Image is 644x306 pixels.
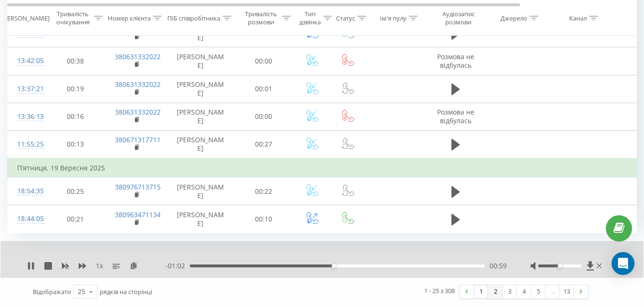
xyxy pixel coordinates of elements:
[115,107,161,116] a: 380631332022
[17,135,36,154] div: 11:55:25
[167,103,234,130] td: [PERSON_NAME]
[46,47,105,75] td: 00:38
[234,178,294,205] td: 00:22
[115,135,161,144] a: 380671317711
[17,107,36,126] div: 13:36:13
[474,285,488,298] a: 1
[46,205,105,233] td: 00:21
[234,47,294,75] td: 00:00
[46,178,105,205] td: 00:25
[17,80,36,98] div: 13:37:21
[234,130,294,158] td: 00:27
[437,52,474,70] span: Розмова не відбулась
[33,287,71,296] span: Відображати
[517,285,531,298] a: 4
[234,75,294,103] td: 00:01
[115,210,161,219] a: 380963471134
[569,14,587,22] div: Канал
[167,75,234,103] td: [PERSON_NAME]
[17,52,36,70] div: 13:42:05
[612,252,634,275] div: Open Intercom Messenger
[17,210,36,228] div: 18:44:05
[100,287,152,296] span: рядків на сторінці
[46,130,105,158] td: 00:13
[78,287,85,296] div: 25
[435,10,481,26] div: Аудіозапис розмови
[488,285,502,298] a: 2
[502,285,517,298] a: 3
[437,107,474,125] span: Розмова не відбулась
[336,14,355,22] div: Статус
[167,178,234,205] td: [PERSON_NAME]
[424,286,455,295] div: 1 - 25 з 308
[167,14,220,22] div: ПІБ співробітника
[545,285,560,298] div: …
[115,80,161,89] a: 380631332022
[115,182,161,191] a: 380976713715
[167,130,234,158] td: [PERSON_NAME]
[490,261,507,271] span: 00:59
[560,285,574,298] a: 13
[242,10,280,26] div: Тривалість розмови
[96,261,103,271] span: 1 x
[115,52,161,61] a: 380631332022
[46,75,105,103] td: 00:19
[17,182,36,200] div: 18:54:35
[167,47,234,75] td: [PERSON_NAME]
[46,103,105,130] td: 00:16
[1,14,50,22] div: [PERSON_NAME]
[332,264,336,268] div: Accessibility label
[234,103,294,130] td: 00:00
[299,10,321,26] div: Тип дзвінка
[234,205,294,233] td: 00:10
[531,285,545,298] a: 5
[108,14,151,22] div: Номер клієнта
[165,261,190,271] span: - 01:02
[501,14,527,22] div: Джерело
[54,10,92,26] div: Тривалість очікування
[380,14,407,22] div: Ім'я пулу
[558,264,562,268] div: Accessibility label
[167,205,234,233] td: [PERSON_NAME]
